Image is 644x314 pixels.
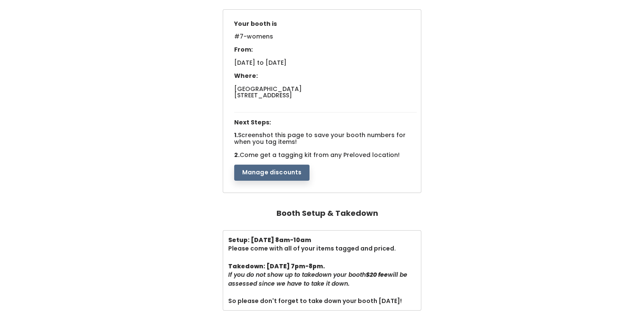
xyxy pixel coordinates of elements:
[228,262,325,270] b: Takedown: [DATE] 7pm-8pm.
[234,168,310,176] a: Manage discounts
[234,58,287,67] span: [DATE] to [DATE]
[234,85,302,99] span: [GEOGRAPHIC_DATA] [STREET_ADDRESS]
[228,236,416,306] div: Please come with all of your items tagged and priced. So please don't forget to take down your bo...
[230,17,421,181] div: 1. 2.
[228,270,407,288] i: If you do not show up to takedown your booth will be assessed since we have to take it down.
[366,270,388,279] b: $20 fee
[234,165,310,181] button: Manage discounts
[234,45,253,54] span: From:
[276,205,378,222] h4: Booth Setup & Takedown
[234,32,273,46] span: #7-womens
[228,236,311,244] b: Setup: [DATE] 8am-10am
[234,131,406,146] span: Screenshot this page to save your booth numbers for when you tag items!
[240,151,400,159] span: Come get a tagging kit from any Preloved location!
[234,72,258,80] span: Where:
[234,118,271,127] span: Next Steps:
[234,19,277,28] span: Your booth is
